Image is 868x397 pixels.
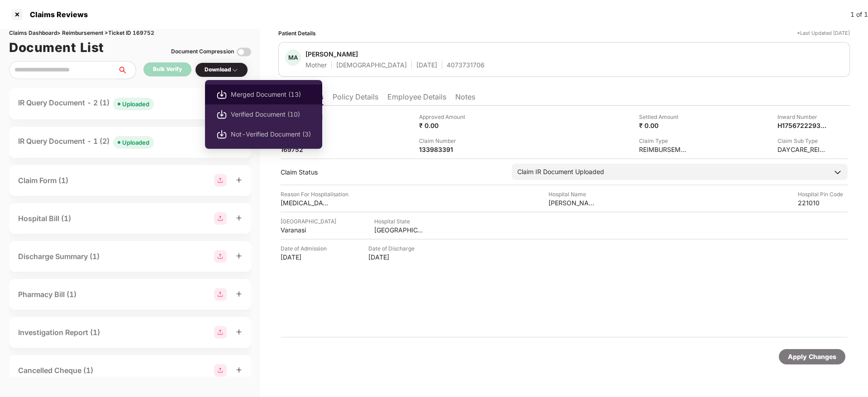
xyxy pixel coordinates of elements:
[447,61,485,69] div: 4073731706
[18,175,68,186] div: Claim Form (1)
[374,217,424,226] div: Hospital State
[214,364,227,377] img: svg+xml;base64,PHN2ZyBpZD0iR3JvdXBfMjg4MTMiIGRhdGEtbmFtZT0iR3JvdXAgMjg4MTMiIHhtbG5zPSJodHRwOi8vd3...
[639,121,689,130] div: ₹ 0.00
[419,145,469,154] div: 133983391
[236,215,242,221] span: plus
[231,66,238,74] img: svg+xml;base64,PHN2ZyBpZD0iRHJvcGRvd24tMzJ4MzIiIHhtbG5zPSJodHRwOi8vd3d3LnczLm9yZy8yMDAwL3N2ZyIgd2...
[368,253,418,261] div: [DATE]
[850,9,868,19] div: 1 of 1
[237,45,251,59] img: svg+xml;base64,PHN2ZyBpZD0iVG9nZ2xlLTMyeDMyIiB4bWxucz0iaHR0cDovL3d3dy53My5vcmcvMjAwMC9zdmciIHdpZH...
[368,244,418,253] div: Date of Discharge
[798,198,848,207] div: 221010
[517,167,604,177] div: Claim IR Document Uploaded
[214,212,227,225] img: svg+xml;base64,PHN2ZyBpZD0iR3JvdXBfMjg4MTMiIGRhdGEtbmFtZT0iR3JvdXAgMjg4MTMiIHhtbG5zPSJodHRwOi8vd3...
[236,329,242,335] span: plus
[117,66,136,74] span: search
[419,113,469,121] div: Approved Amount
[122,138,149,147] div: Uploaded
[214,288,227,301] img: svg+xml;base64,PHN2ZyBpZD0iR3JvdXBfMjg4MTMiIGRhdGEtbmFtZT0iR3JvdXAgMjg4MTMiIHhtbG5zPSJodHRwOi8vd3...
[236,177,242,183] span: plus
[216,129,227,140] img: svg+xml;base64,PHN2ZyBpZD0iRG93bmxvYWQtMjB4MjAiIHhtbG5zPSJodHRwOi8vd3d3LnczLm9yZy8yMDAwL3N2ZyIgd2...
[639,113,689,121] div: Settled Amount
[281,253,330,261] div: [DATE]
[281,244,330,253] div: Date of Admission
[18,289,76,300] div: Pharmacy Bill (1)
[777,121,827,130] div: H1756722293809802940
[281,217,336,226] div: [GEOGRAPHIC_DATA]
[18,251,100,262] div: Discharge Summary (1)
[153,65,182,74] div: Bulk Verify
[24,10,88,19] div: Claims Reviews
[216,89,227,100] img: svg+xml;base64,PHN2ZyBpZD0iRG93bmxvYWQtMjB4MjAiIHhtbG5zPSJodHRwOi8vd3d3LnczLm9yZy8yMDAwL3N2ZyIgd2...
[548,198,598,207] div: [PERSON_NAME]
[419,137,469,145] div: Claim Number
[278,29,316,38] div: Patient Details
[236,253,242,259] span: plus
[214,250,227,263] img: svg+xml;base64,PHN2ZyBpZD0iR3JvdXBfMjg4MTMiIGRhdGEtbmFtZT0iR3JvdXAgMjg4MTMiIHhtbG5zPSJodHRwOi8vd3...
[777,113,827,121] div: Inward Number
[777,137,827,145] div: Claim Sub Type
[455,92,475,105] li: Notes
[9,29,251,38] div: Claims Dashboard > Reimbursement > Ticket ID 169752
[639,145,689,154] div: REIMBURSEMENT
[236,367,242,373] span: plus
[122,99,149,109] div: Uploaded
[18,327,100,338] div: Investigation Report (1)
[231,90,311,99] span: Merged Document (13)
[214,326,227,339] img: svg+xml;base64,PHN2ZyBpZD0iR3JvdXBfMjg4MTMiIGRhdGEtbmFtZT0iR3JvdXAgMjg4MTMiIHhtbG5zPSJodHRwOi8vd3...
[336,61,407,69] div: [DEMOGRAPHIC_DATA]
[216,109,227,120] img: svg+xml;base64,PHN2ZyBpZD0iRG93bmxvYWQtMjB4MjAiIHhtbG5zPSJodHRwOi8vd3d3LnczLm9yZy8yMDAwL3N2ZyIgd2...
[18,213,71,224] div: Hospital Bill (1)
[18,97,154,110] div: IR Query Document - 2 (1)
[374,226,424,234] div: [GEOGRAPHIC_DATA]
[419,121,469,130] div: ₹ 0.00
[548,190,598,198] div: Hospital Name
[18,365,93,376] div: Cancelled Cheque (1)
[231,129,311,139] span: Not-Verified Document (3)
[236,291,242,297] span: plus
[305,61,327,69] div: Mother
[117,61,136,79] button: search
[171,47,234,56] div: Document Compression
[639,137,689,145] div: Claim Type
[281,198,330,207] div: [MEDICAL_DATA]
[281,226,330,234] div: Varanasi
[416,61,437,69] div: [DATE]
[231,109,311,119] span: Verified Document (10)
[833,168,842,177] img: downArrowIcon
[777,145,827,154] div: DAYCARE_REIMBURSEMENT
[798,190,848,198] div: Hospital Pin Code
[797,29,850,38] div: *Last Updated [DATE]
[305,50,358,58] div: [PERSON_NAME]
[18,136,154,149] div: IR Query Document - 1 (2)
[788,352,836,362] div: Apply Changes
[281,190,348,198] div: Reason For Hospitalisation
[285,50,301,66] div: MA
[9,38,104,57] h1: Document List
[205,66,238,74] div: Download
[214,174,227,187] img: svg+xml;base64,PHN2ZyBpZD0iR3JvdXBfMjg4MTMiIGRhdGEtbmFtZT0iR3JvdXAgMjg4MTMiIHhtbG5zPSJodHRwOi8vd3...
[281,168,503,176] div: Claim Status
[333,92,378,105] li: Policy Details
[387,92,446,105] li: Employee Details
